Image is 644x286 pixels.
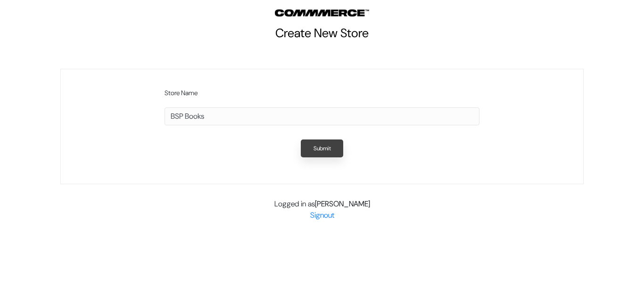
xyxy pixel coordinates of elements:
[165,88,479,98] label: Store Name
[275,9,369,16] img: Outdocart
[60,198,584,221] div: Logged in as
[301,139,343,157] button: Submit
[310,210,334,220] a: Signout
[315,199,370,209] b: [PERSON_NAME]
